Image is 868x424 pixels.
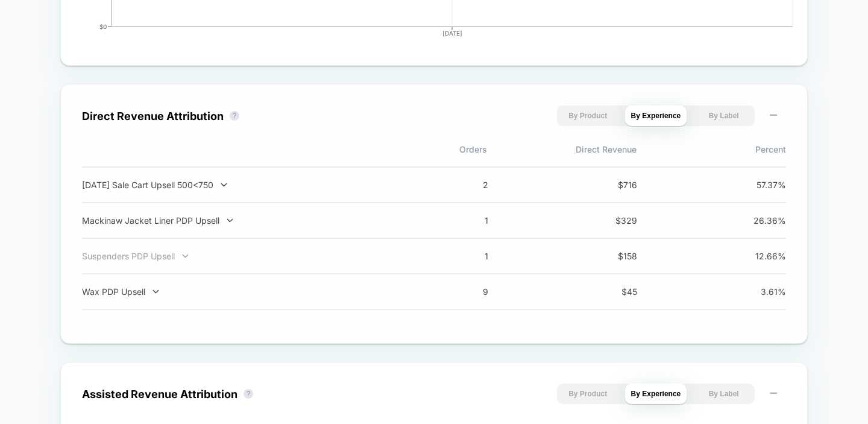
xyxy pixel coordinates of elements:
[583,180,637,190] span: $ 716
[244,389,253,399] button: ?
[82,110,224,122] div: Direct Revenue Attribution
[82,251,399,261] div: Suspenders PDP Upsell
[99,23,107,30] tspan: $0
[434,251,488,261] span: 1
[434,180,488,190] span: 2
[82,180,399,190] div: [DATE] Sale Cart Upsell 500<750
[732,215,786,226] span: 26.36 %
[82,286,399,297] div: Wax PDP Upsell
[637,144,786,154] span: Percent
[338,144,487,154] span: Orders
[732,251,786,261] span: 12.66 %
[82,388,237,400] div: Assisted Revenue Attribution
[82,215,399,226] div: Mackinaw Jacket Liner PDP Upsell
[230,111,239,121] button: ?
[625,384,687,404] button: By Experience
[487,144,637,154] span: Direct Revenue
[732,286,786,297] span: 3.61 %
[625,106,687,126] button: By Experience
[583,215,637,226] span: $ 329
[732,180,786,190] span: 57.37 %
[442,30,462,37] tspan: [DATE]
[583,251,637,261] span: $ 158
[583,286,637,297] span: $ 45
[434,215,488,226] span: 1
[557,384,619,404] button: By Product
[693,384,755,404] button: By Label
[693,106,755,126] button: By Label
[557,106,619,126] button: By Product
[434,286,488,297] span: 9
